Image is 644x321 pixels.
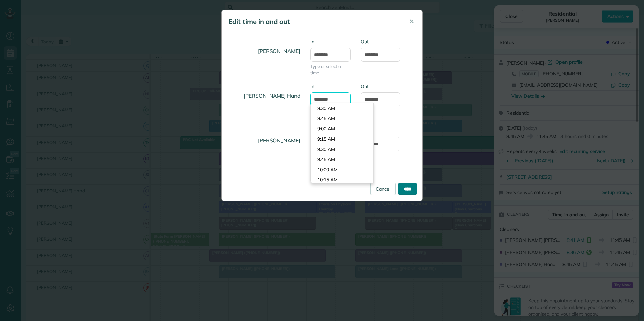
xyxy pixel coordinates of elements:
[310,83,351,90] label: In
[311,134,373,144] li: 9:15 AM
[361,83,401,90] label: Out
[361,38,401,45] label: Out
[227,131,300,150] h4: [PERSON_NAME]
[227,86,300,105] h4: [PERSON_NAME] Hand
[311,103,373,114] li: 8:30 AM
[310,63,351,76] span: Type or select a time
[409,18,414,25] span: ✕
[311,175,373,185] li: 10:15 AM
[311,144,373,155] li: 9:30 AM
[311,113,373,124] li: 8:45 AM
[370,183,396,195] a: Cancel
[310,38,351,45] label: In
[311,154,373,165] li: 9:45 AM
[227,42,300,61] h4: [PERSON_NAME]
[311,165,373,175] li: 10:00 AM
[361,127,401,134] label: Out
[311,124,373,134] li: 9:00 AM
[228,17,399,26] h5: Edit time in and out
